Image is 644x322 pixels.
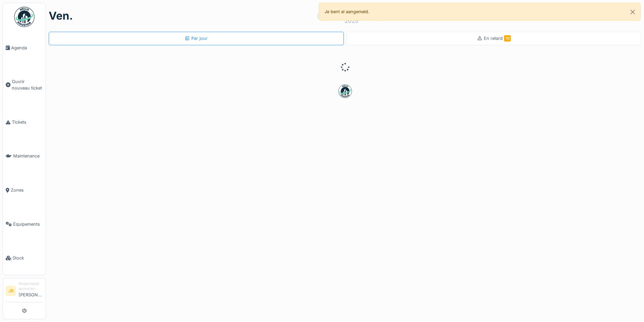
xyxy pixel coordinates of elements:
a: Ouvrir nouveau ticket [3,65,46,105]
li: JB [6,286,16,296]
button: Close [625,3,640,21]
a: Stock [3,241,46,275]
div: Je bent al aangemeld. [319,3,641,21]
span: Stock [13,255,43,261]
span: Ouvrir nouveau ticket [12,78,43,91]
a: Équipements [3,207,46,241]
div: 2025 [344,17,358,25]
a: JB Responsable technicien[PERSON_NAME] [6,281,43,302]
li: [PERSON_NAME] [19,281,43,301]
div: Responsable technicien [19,281,43,292]
img: badge-BVDL4wpA.svg [338,84,352,98]
a: Zones [3,173,46,207]
span: Tickets [12,119,43,125]
span: En retard [484,36,511,41]
a: Maintenance [3,139,46,173]
span: Équipements [13,221,43,227]
span: Maintenance [13,153,43,159]
a: Tickets [3,105,46,139]
img: Badge_color-CXgf-gQk.svg [14,7,34,27]
div: Par jour [185,35,208,42]
a: Agenda [3,31,46,65]
h1: ven. [49,9,73,22]
span: Zones [11,187,43,193]
span: 19 [504,35,511,42]
span: Agenda [11,45,43,51]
